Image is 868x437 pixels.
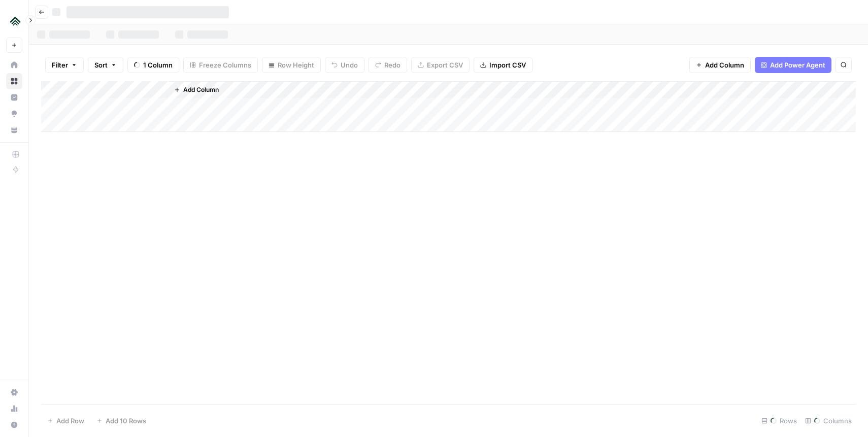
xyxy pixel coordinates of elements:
[106,416,146,426] span: Add 10 Rows
[369,57,407,73] button: Redo
[6,12,24,30] img: Uplisting Logo
[705,60,744,70] span: Add Column
[6,73,22,89] a: Browse
[6,400,22,417] a: Usage
[90,413,152,429] button: Add 10 Rows
[341,60,358,70] span: Undo
[143,60,173,70] span: 1 Column
[183,57,258,73] button: Freeze Columns
[127,57,179,73] button: 1 Column
[170,83,223,96] button: Add Column
[411,57,470,73] button: Export CSV
[474,57,532,73] button: Import CSV
[689,57,751,73] button: Add Column
[6,8,22,33] button: Workspace: Uplisting
[489,60,526,70] span: Import CSV
[755,57,831,73] button: Add Power Agent
[183,85,219,94] span: Add Column
[41,413,90,429] button: Add Row
[325,57,364,73] button: Undo
[770,60,825,70] span: Add Power Agent
[384,60,400,70] span: Redo
[45,57,84,73] button: Filter
[94,60,108,70] span: Sort
[278,60,314,70] span: Row Height
[56,416,84,426] span: Add Row
[88,57,123,73] button: Sort
[6,417,22,433] button: Help + Support
[262,57,321,73] button: Row Height
[199,60,251,70] span: Freeze Columns
[6,57,22,73] a: Home
[6,384,22,400] a: Settings
[52,60,68,70] span: Filter
[6,106,22,122] a: Opportunities
[6,122,22,138] a: Your Data
[757,413,801,429] div: Rows
[6,89,22,106] a: Insights
[801,413,856,429] div: Columns
[427,60,463,70] span: Export CSV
